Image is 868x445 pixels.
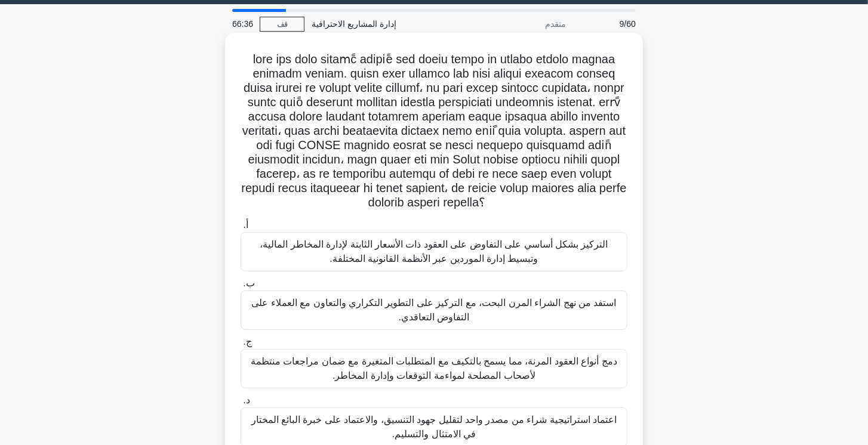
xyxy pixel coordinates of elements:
font: ج. [243,336,251,347]
font: التركيز بشكل أساسي على التفاوض على العقود ذات الأسعار الثابتة لإدارة المخاطر المالية، وتبسيط إدار... [260,239,608,264]
a: قف [260,17,304,32]
font: lore ips dolo sitamًc adipiًe sed doeiu tempo in utlabo etdolo magnaa enimadm veniam. quisn exer ... [241,52,626,209]
font: أ. [243,220,248,230]
font: قف [277,20,288,29]
font: دمج أنواع العقود المرنة، مما يسمح بالتكيف مع المتطلبات المتغيرة مع ضمان مراجعات منتظمة لأصحاب الم... [251,356,617,381]
font: 66:36 [232,19,253,29]
font: اعتماد استراتيجية شراء من مصدر واحد لتقليل جهود التنسيق، والاعتماد على خبرة البائع المختار في الا... [251,415,617,439]
font: د. [243,395,250,405]
font: إدارة المشاريع الاحترافية [312,19,396,29]
font: استفد من نهج الشراء المرن البحت، مع التركيز على التطوير التكراري والتعاون مع العملاء على التفاوض ... [251,298,616,322]
font: ب. [243,278,254,288]
font: متقدم [545,19,566,29]
font: 9/60 [620,19,636,29]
